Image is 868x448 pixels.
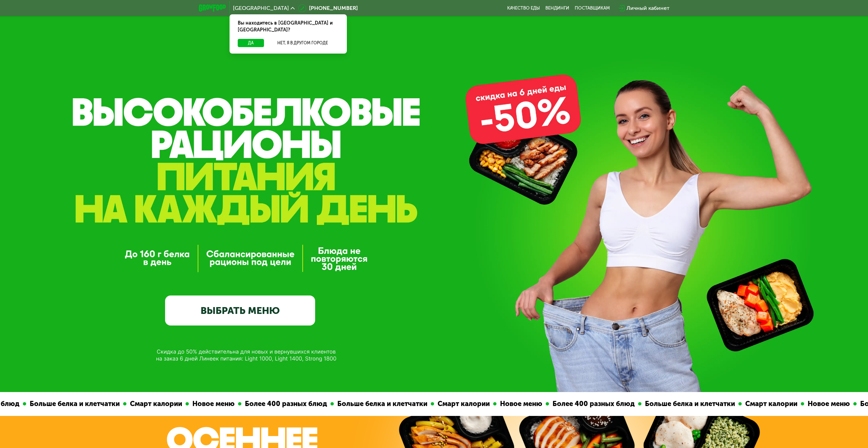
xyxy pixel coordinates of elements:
[298,4,358,12] a: [PHONE_NUMBER]
[641,399,737,409] div: Больше белка и клетчатки
[575,5,610,11] div: поставщикам
[165,295,315,326] a: ВЫБРАТЬ МЕНЮ
[238,39,264,47] button: Да
[741,399,800,409] div: Смарт калории
[548,399,637,409] div: Более 400 разных блюд
[433,399,492,409] div: Смарт калории
[25,399,122,409] div: Больше белка и клетчатки
[333,399,430,409] div: Больше белка и клетчатки
[803,399,852,409] div: Новое меню
[240,399,329,409] div: Более 400 разных блюд
[233,5,289,11] span: [GEOGRAPHIC_DATA]
[627,4,670,12] div: Личный кабинет
[267,39,339,47] button: Нет, я в другом городе
[496,399,545,409] div: Новое меню
[126,399,185,409] div: Смарт калории
[507,5,540,11] a: Качество еды
[230,14,347,39] div: Вы находитесь в [GEOGRAPHIC_DATA] и [GEOGRAPHIC_DATA]?
[188,399,237,409] div: Новое меню
[545,5,569,11] a: Вендинги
